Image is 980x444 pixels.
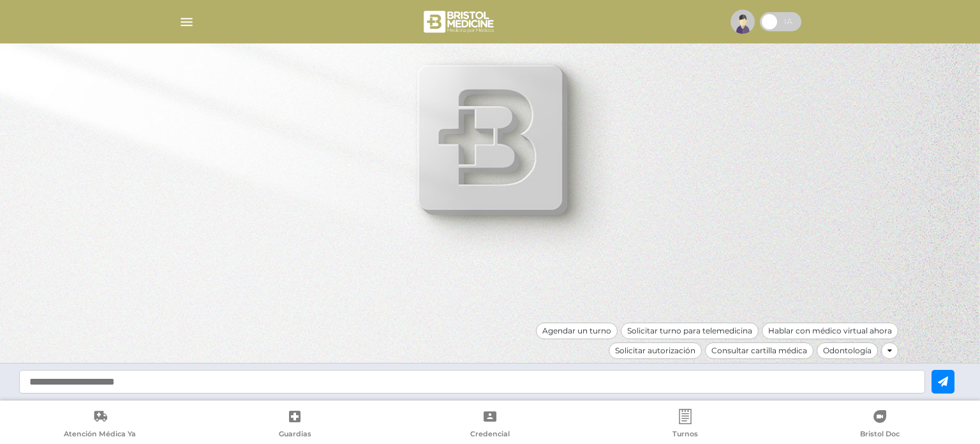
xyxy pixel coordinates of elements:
[64,429,136,441] span: Atención Médica Ya
[279,429,311,441] span: Guardias
[536,323,618,339] div: Agendar un turno
[817,342,878,359] div: Odontología
[782,409,977,441] a: Bristol Doc
[705,342,813,359] div: Consultar cartilla médica
[621,323,759,339] div: Solicitar turno para telemedicina
[198,409,393,441] a: Guardias
[731,10,755,34] img: profile-placeholder.svg
[762,323,898,339] div: Hablar con médico virtual ahora
[392,409,588,441] a: Credencial
[422,6,498,37] img: bristol-medicine-blanco.png
[672,429,698,441] span: Turnos
[860,429,900,441] span: Bristol Doc
[179,14,195,30] img: Cober_menu-lines-white.svg
[609,342,702,359] div: Solicitar autorización
[470,429,510,441] span: Credencial
[588,409,783,441] a: Turnos
[3,409,198,441] a: Atención Médica Ya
